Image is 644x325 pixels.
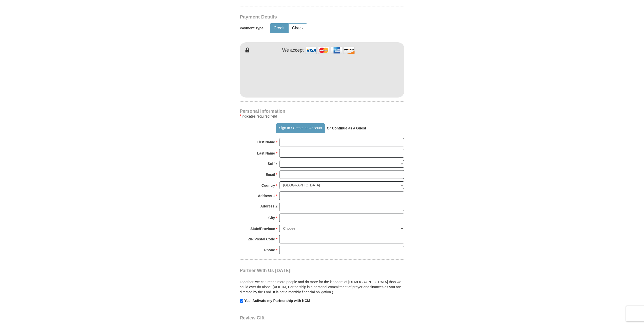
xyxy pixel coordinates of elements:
[268,214,275,221] strong: City
[327,126,366,130] strong: Or Continue as a Guest
[305,45,355,56] img: credit cards accepted
[248,236,275,243] strong: ZIP/Postal Code
[260,203,277,210] strong: Address 2
[240,113,404,119] div: Indicates required field
[258,192,275,199] strong: Address 1
[240,315,265,320] span: Review Gift
[240,14,369,20] h3: Payment Details
[240,109,404,113] h4: Personal Information
[266,171,275,178] strong: Email
[268,160,277,167] strong: Suffix
[257,150,275,157] strong: Last Name
[240,26,264,30] h5: Payment Type
[261,182,275,189] strong: Country
[250,225,275,232] strong: State/Province
[282,48,304,53] h4: We accept
[257,139,275,146] strong: First Name
[240,268,292,273] span: Partner With Us [DATE]!
[244,299,310,303] strong: Yes! Activate my Partnership with KCM
[264,246,275,254] strong: Phone
[289,24,307,33] button: Check
[240,279,404,295] p: Together, we can reach more people and do more for the kingdom of [DEMOGRAPHIC_DATA] than we coul...
[270,24,288,33] button: Credit
[276,123,325,133] button: Sign In / Create an Account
